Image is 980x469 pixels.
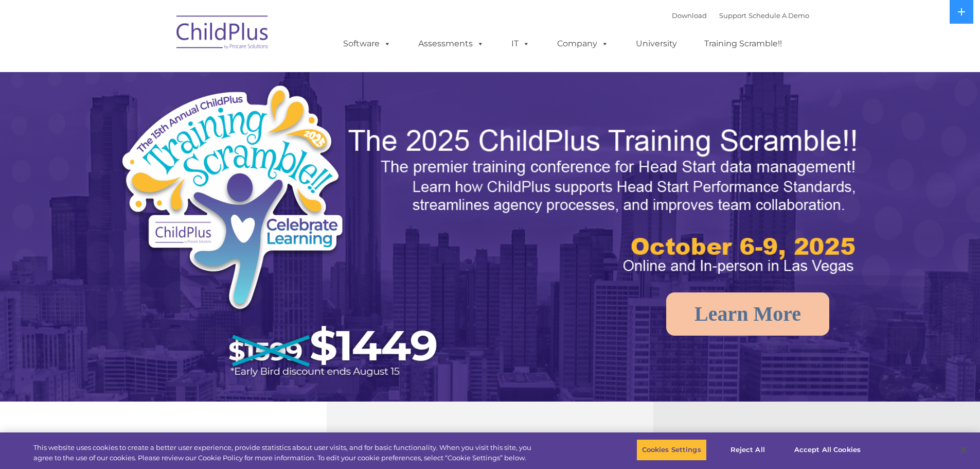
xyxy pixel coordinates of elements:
[547,33,619,54] a: Company
[143,68,174,76] span: Last name
[666,292,829,336] a: Learn More
[626,33,687,54] a: University
[333,33,401,54] a: Software
[408,33,494,54] a: Assessments
[694,33,792,54] a: Training Scramble!!
[143,110,187,118] span: Phone number
[672,11,809,20] font: |
[749,11,809,20] a: Schedule A Demo
[672,11,707,20] a: Download
[171,8,274,60] img: ChildPlus by Procare Solutions
[636,439,707,461] button: Cookies Settings
[952,439,975,461] button: Close
[33,443,539,463] div: This website uses cookies to create a better user experience, provide statistics about user visit...
[716,439,780,461] button: Reject All
[789,439,866,461] button: Accept All Cookies
[501,33,540,54] a: IT
[719,11,746,20] a: Support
